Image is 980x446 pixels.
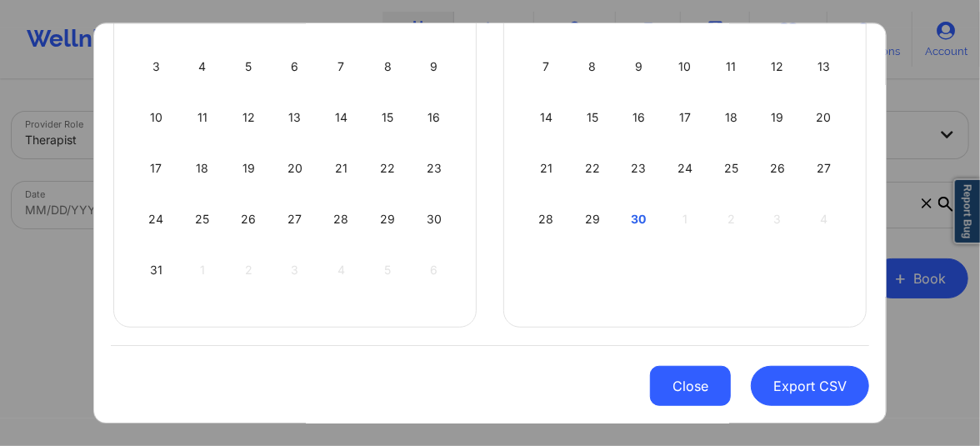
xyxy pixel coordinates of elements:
[802,95,845,142] div: Sat Sep 20 2025
[572,44,614,91] div: Mon Sep 08 2025
[617,44,660,91] div: Tue Sep 09 2025
[182,197,224,243] div: Mon Aug 25 2025
[227,197,270,243] div: Tue Aug 26 2025
[617,146,660,193] div: Tue Sep 23 2025
[802,146,845,193] div: Sat Sep 27 2025
[135,95,177,142] div: Sun Aug 10 2025
[135,248,177,294] div: Sun Aug 31 2025
[572,95,614,142] div: Mon Sep 15 2025
[525,146,567,193] div: Sun Sep 21 2025
[320,95,362,142] div: Thu Aug 14 2025
[135,197,177,243] div: Sun Aug 24 2025
[320,44,362,91] div: Thu Aug 07 2025
[412,197,455,243] div: Sat Aug 30 2025
[182,95,224,142] div: Mon Aug 11 2025
[227,44,270,91] div: Tue Aug 05 2025
[525,44,567,91] div: Sun Sep 07 2025
[274,146,317,193] div: Wed Aug 20 2025
[757,146,799,193] div: Fri Sep 26 2025
[664,95,707,142] div: Wed Sep 17 2025
[367,95,409,142] div: Fri Aug 15 2025
[412,146,455,193] div: Sat Aug 23 2025
[617,95,660,142] div: Tue Sep 16 2025
[802,44,845,91] div: Sat Sep 13 2025
[412,95,455,142] div: Sat Aug 16 2025
[274,197,317,243] div: Wed Aug 27 2025
[227,146,270,193] div: Tue Aug 19 2025
[664,44,707,91] div: Wed Sep 10 2025
[710,146,752,193] div: Thu Sep 25 2025
[367,44,409,91] div: Fri Aug 08 2025
[525,95,567,142] div: Sun Sep 14 2025
[572,197,614,243] div: Mon Sep 29 2025
[617,197,660,243] div: Tue Sep 30 2025
[572,146,614,193] div: Mon Sep 22 2025
[525,197,567,243] div: Sun Sep 28 2025
[412,44,455,91] div: Sat Aug 09 2025
[757,44,799,91] div: Fri Sep 12 2025
[320,197,362,243] div: Thu Aug 28 2025
[135,146,177,193] div: Sun Aug 17 2025
[320,146,362,193] div: Thu Aug 21 2025
[710,95,752,142] div: Thu Sep 18 2025
[367,197,409,243] div: Fri Aug 29 2025
[227,95,270,142] div: Tue Aug 12 2025
[650,366,731,406] button: Close
[664,146,707,193] div: Wed Sep 24 2025
[367,146,409,193] div: Fri Aug 22 2025
[182,146,224,193] div: Mon Aug 18 2025
[710,44,752,91] div: Thu Sep 11 2025
[182,44,224,91] div: Mon Aug 04 2025
[274,44,317,91] div: Wed Aug 06 2025
[751,366,869,406] button: Export CSV
[135,44,177,91] div: Sun Aug 03 2025
[274,95,317,142] div: Wed Aug 13 2025
[757,95,799,142] div: Fri Sep 19 2025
